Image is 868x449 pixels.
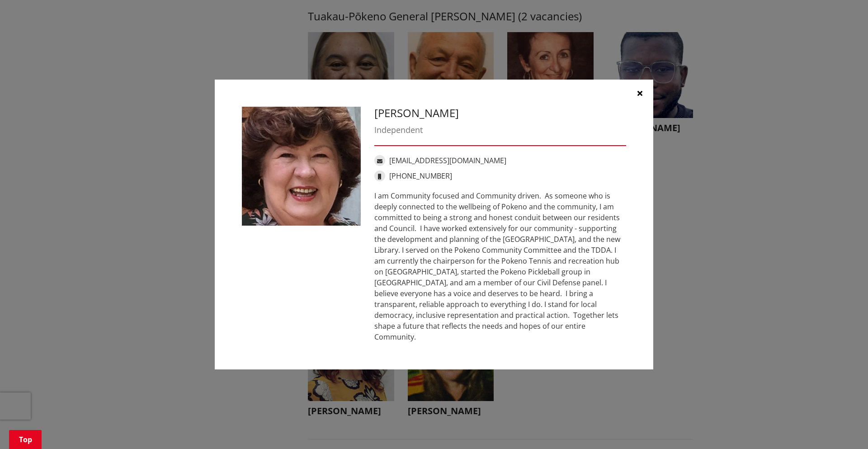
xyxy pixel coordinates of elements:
[242,107,361,226] img: WO-W-TP__HEATH_B__MN23T
[389,156,506,165] a: [EMAIL_ADDRESS][DOMAIN_NAME]
[374,107,626,120] h3: [PERSON_NAME]
[374,190,626,342] div: I am Community focused and Community driven. As someone who is deeply connected to the wellbeing ...
[389,171,452,181] a: [PHONE_NUMBER]
[9,430,42,449] a: Top
[826,411,859,444] iframe: Messenger Launcher
[374,124,626,136] div: Independent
